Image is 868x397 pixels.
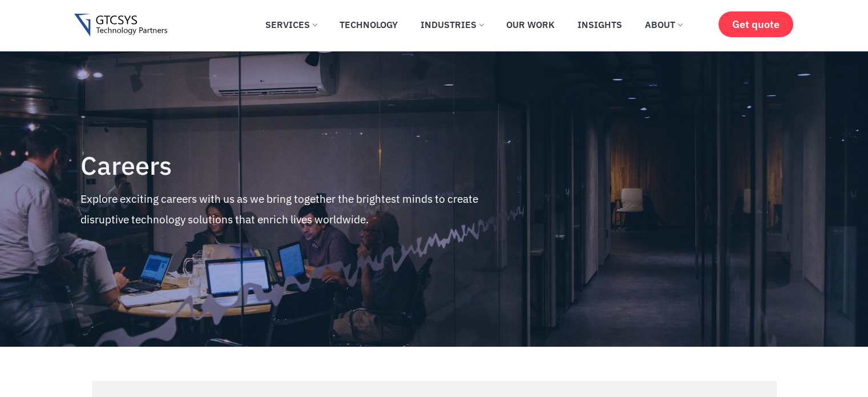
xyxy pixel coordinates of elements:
span: Get quote [732,18,780,30]
img: Gtcsys logo [74,14,167,37]
a: Technology [331,12,406,37]
a: Industries [412,12,492,37]
a: Our Work [498,12,563,37]
a: Services [257,12,325,37]
p: Explore exciting careers with us as we bring together the brightest minds to create disruptive te... [80,189,519,230]
a: Get quote [718,11,793,37]
h4: Careers [80,151,519,180]
a: About [636,12,691,37]
a: Insights [569,12,631,37]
